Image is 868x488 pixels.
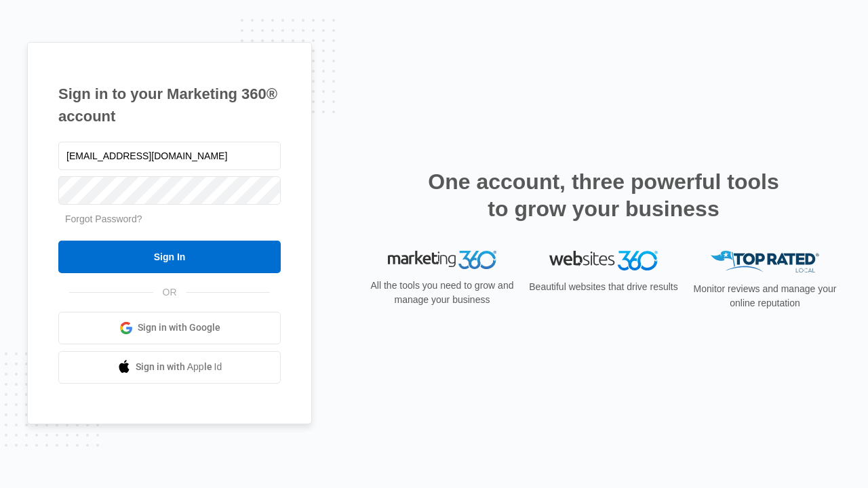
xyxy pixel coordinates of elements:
[58,142,281,170] input: Email
[528,280,679,294] p: Beautiful websites that drive results
[549,251,658,270] img: Websites 360
[58,241,281,273] input: Sign In
[689,282,841,310] p: Monitor reviews and manage your online reputation
[711,251,819,273] img: Top Rated Local
[58,351,281,384] a: Sign in with Apple Id
[58,312,281,344] a: Sign in with Google
[424,168,783,222] h2: One account, three powerful tools to grow your business
[153,285,186,300] span: OR
[136,360,222,374] span: Sign in with Apple Id
[388,251,496,270] img: Marketing 360
[58,83,281,127] h1: Sign in to your Marketing 360® account
[65,213,142,224] a: Forgot Password?
[366,279,518,307] p: All the tools you need to grow and manage your business
[138,321,220,335] span: Sign in with Google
